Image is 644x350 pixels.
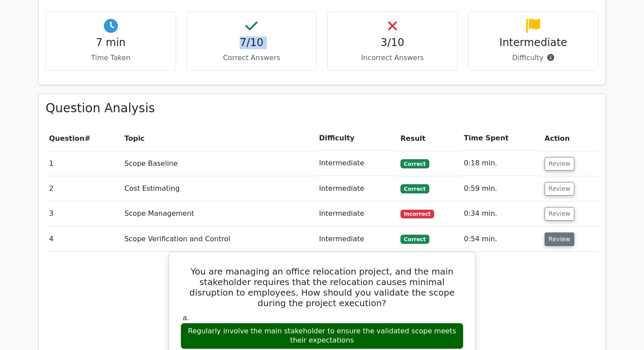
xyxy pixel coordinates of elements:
[121,126,315,151] th: Topic
[545,182,574,196] button: Review
[460,176,541,201] td: 0:59 min.
[335,36,450,49] h4: 3/10
[121,227,315,252] td: Scope Verification and Control
[545,157,574,171] button: Review
[315,201,397,226] td: Intermediate
[397,126,460,151] th: Result
[315,151,397,176] td: Intermediate
[476,53,591,63] p: Difficulty
[46,101,598,116] h3: Question Analysis
[541,126,598,151] th: Action
[53,53,169,63] p: Time Taken
[46,151,121,176] td: 1
[183,314,189,322] span: a.
[545,232,574,246] button: Review
[46,176,121,201] td: 2
[46,126,121,151] th: #
[121,176,315,201] td: Cost Estimating
[400,235,429,243] span: Correct
[400,159,429,168] span: Correct
[46,201,121,226] td: 3
[180,323,464,349] div: Regularly involve the main stakeholder to ensure the validated scope meets their expectations
[315,227,397,252] td: Intermediate
[460,151,541,176] td: 0:18 min.
[315,126,397,151] th: Difficulty
[46,227,121,252] td: 4
[315,176,397,201] td: Intermediate
[400,210,434,218] span: Incorrect
[335,53,450,63] p: Incorrect Answers
[460,126,541,151] th: Time Spent
[545,207,574,221] button: Review
[460,227,541,252] td: 0:54 min.
[194,53,310,63] p: Correct Answers
[194,36,310,49] h4: 7/10
[180,266,464,308] h5: You are managing an office relocation project, and the main stakeholder requires that the relocat...
[49,134,85,143] span: Question
[476,36,591,49] h4: Intermediate
[121,151,315,176] td: Scope Baseline
[53,36,169,49] h4: 7 min
[460,201,541,226] td: 0:34 min.
[121,201,315,226] td: Scope Management
[400,184,429,193] span: Correct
